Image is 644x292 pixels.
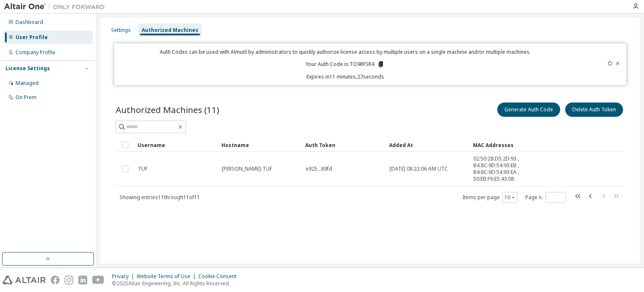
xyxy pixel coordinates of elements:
img: facebook.svg [51,276,60,284]
span: Items per page [462,192,518,203]
p: Expires in 11 minutes, 27 seconds [119,73,571,80]
div: Privacy [112,273,137,280]
span: e925...89fd [306,166,332,172]
span: Showing entries 11 through 11 of 11 [119,194,200,201]
div: User Profile [16,34,48,41]
div: Settings [111,27,131,34]
div: Added At [389,138,466,152]
img: instagram.svg [65,276,73,284]
span: [DATE] 08:22:06 AM UTC [390,166,448,172]
p: © 2025 Altair Engineering, Inc. All Rights Reserved. [112,280,241,287]
span: Page n. [525,192,566,203]
div: Hostname [221,138,299,152]
button: 10 [504,194,516,201]
span: Authorized Machines (11) [116,104,219,116]
img: linkedin.svg [78,276,87,284]
div: Website Terms of Use [137,273,198,280]
div: On Prem [16,94,36,101]
p: Your Auth Code is: TO9RFSR4 [306,61,384,68]
span: [PERSON_NAME]-TUF [222,166,272,172]
div: Dashboard [16,19,43,26]
img: youtube.svg [92,276,104,284]
button: Delete Auth Token [565,103,623,117]
div: Auth Token [305,138,382,152]
span: 02:50:28:D5:2D:93 , B4:8C:9D:54:93:EB , B4:8C:9D:54:93:EA , 50:EB:F6:E5:43:08 [473,155,536,182]
div: License Settings [5,65,50,72]
div: MAC Addresses [473,138,537,152]
div: Managed [16,80,39,87]
div: Cookie Consent [198,273,241,280]
p: Auth Codes can be used with Almutil by administrators to quickly authorize license access by mult... [119,48,571,55]
div: Username [138,138,215,152]
button: Generate Auth Code [497,103,560,117]
div: Company Profile [16,49,55,56]
img: altair_logo.svg [3,276,46,284]
span: TUF [138,166,148,172]
img: Altair One [4,3,109,11]
div: Authorized Machines [142,27,198,34]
